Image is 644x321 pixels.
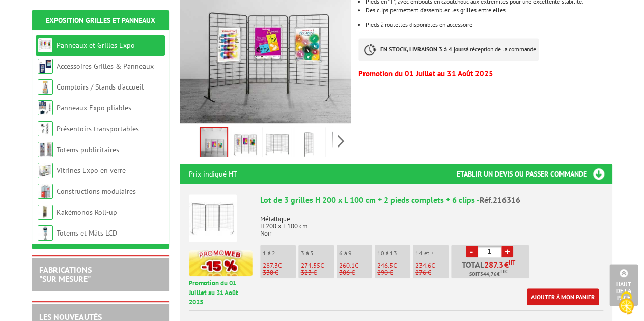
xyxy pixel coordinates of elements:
li: Pieds à roulettes disponibles en accessoire [366,22,612,28]
button: Cookies (fenêtre modale) [608,286,644,321]
p: € [301,262,334,269]
span: 344,76 [480,270,497,278]
a: Totems publicitaires [57,145,119,154]
p: 290 € [377,269,410,276]
a: Présentoirs transportables [57,124,139,133]
a: Panneaux et Grilles Expo [57,41,135,50]
p: 306 € [339,269,372,276]
span: Next [336,133,346,150]
a: Constructions modulaires [57,187,136,196]
span: Réf.216316 [480,195,520,205]
a: Vitrines Expo en verre [57,166,126,175]
p: Des clips permettent d’assembler les grilles entre elles. [366,7,612,13]
img: Cookies (fenêtre modale) [613,290,639,316]
img: Kakémonos Roll-up [38,205,53,220]
p: Promotion du 01 Juillet au 31 Août 2025 [189,279,253,307]
a: Comptoirs / Stands d'accueil [57,82,144,92]
span: 234.6 [415,261,431,270]
p: Promotion du 01 Juillet au 31 Août 2025 [358,71,612,77]
img: Comptoirs / Stands d'accueil [38,79,53,95]
strong: EN STOCK, LIVRAISON 3 à 4 jours [380,45,466,53]
p: à réception de la commande [358,38,539,61]
a: FABRICATIONS"Sur Mesure" [39,265,92,284]
img: Vitrines Expo en verre [38,163,53,178]
p: € [339,262,372,269]
img: Totems et Mâts LCD [38,225,53,241]
img: grilles_exposition_economiques_216316_216306_216016_216116.jpg [201,128,227,159]
span: 246.5 [377,261,393,270]
p: 10 à 13 [377,250,410,257]
p: € [415,262,449,269]
img: panneaux_et_grilles_216316.jpg [233,129,258,160]
img: Accessoires Grilles & Panneaux [38,59,53,74]
a: Ajouter à mon panier [527,288,599,305]
a: Exposition Grilles et Panneaux [46,16,155,25]
p: € [377,262,410,269]
a: Haut de la page [609,264,638,306]
span: 260.1 [339,261,355,270]
a: - [466,246,478,257]
a: Totems et Mâts LCD [57,228,117,238]
img: grilles_exposition_economiques_noires_200x100cm_216316_4.jpg [296,129,321,160]
p: 323 € [301,269,334,276]
img: Lot de 3 grilles H 200 x L 100 cm + 2 pieds complets + 6 clips [189,194,237,242]
p: 1 à 2 [263,250,296,257]
a: + [501,246,513,257]
p: 276 € [415,269,449,276]
p: € [263,262,296,269]
span: 274.55 [301,261,320,270]
img: Panneaux et Grilles Expo [38,38,53,53]
span: Soit € [469,270,508,278]
img: Totems publicitaires [38,142,53,157]
sup: TTC [500,269,508,274]
span: 287.3 [263,261,278,270]
p: Métallique H 200 x L 100 cm Noir [260,209,603,237]
p: 6 à 9 [339,250,372,257]
p: Total [454,260,529,278]
img: lot_3_grilles_pieds_complets_216316.jpg [265,129,289,160]
div: Lot de 3 grilles H 200 x L 100 cm + 2 pieds complets + 6 clips - [260,194,603,206]
span: 287.3 [484,260,504,269]
a: Panneaux Expo pliables [57,103,131,112]
p: Prix indiqué HT [189,164,237,184]
a: Kakémonos Roll-up [57,208,117,217]
h3: Etablir un devis ou passer commande [457,164,612,184]
img: Panneaux Expo pliables [38,100,53,115]
p: 338 € [263,269,296,276]
img: grilles_exposition_economiques_noires_200x100cm_216316_5.jpg [328,129,352,160]
p: 14 et + [415,250,449,257]
sup: HT [509,259,515,266]
p: 3 à 5 [301,250,334,257]
img: Présentoirs transportables [38,121,53,136]
img: promotion [189,250,253,276]
span: € [504,260,509,269]
a: Accessoires Grilles & Panneaux [57,62,154,71]
img: Constructions modulaires [38,184,53,199]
